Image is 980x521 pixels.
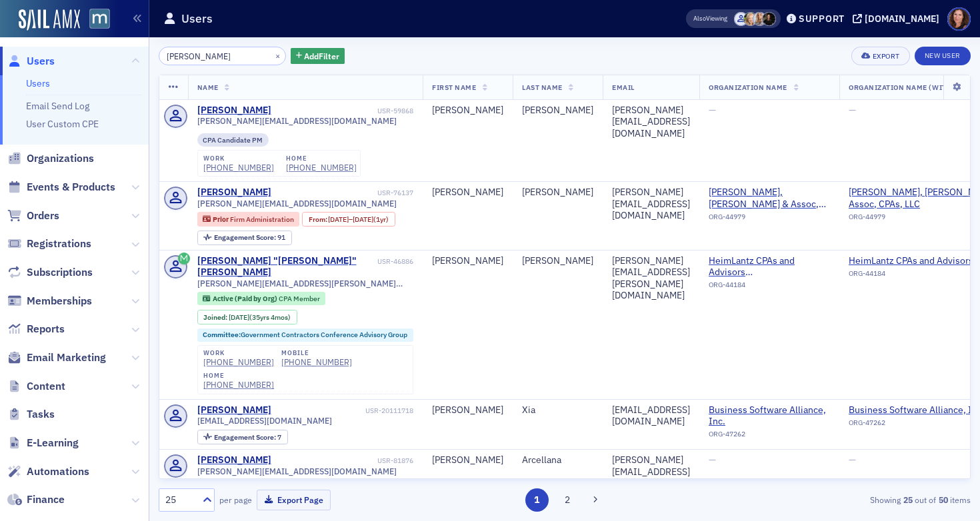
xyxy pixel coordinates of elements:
img: SailAMX [19,9,80,31]
div: [PERSON_NAME][EMAIL_ADDRESS][PERSON_NAME][DOMAIN_NAME] [612,255,690,302]
span: Add Filter [304,50,339,62]
a: Subscriptions [7,265,93,280]
div: Engagement Score: 91 [197,231,292,245]
div: [PERSON_NAME] [432,105,503,117]
span: Committee : [203,330,241,339]
div: work [203,155,274,163]
div: [PERSON_NAME] [432,187,503,199]
div: CPA Candidate PM [197,133,269,147]
div: [PERSON_NAME] [432,454,503,466]
span: Subscriptions [27,265,93,280]
button: 1 [525,488,549,512]
span: Lauren McDonough [762,12,776,26]
span: [PERSON_NAME][EMAIL_ADDRESS][DOMAIN_NAME] [197,116,397,126]
div: – (1yr) [328,215,389,224]
button: Export [851,47,909,65]
div: Also [693,14,706,23]
span: — [709,104,716,116]
a: Finance [7,492,65,507]
a: Users [7,54,55,69]
div: Prior: Prior: Firm Administration [197,212,300,227]
div: USR-46886 [377,257,413,266]
span: From : [309,215,329,224]
span: Firm Administration [230,215,294,224]
div: [PHONE_NUMBER] [203,163,274,173]
div: [PERSON_NAME] [197,187,271,199]
span: Email [612,83,635,92]
span: Finance [27,492,65,507]
button: [DOMAIN_NAME] [853,14,944,23]
span: Registrations [27,237,91,251]
div: [PHONE_NUMBER] [203,380,274,390]
div: home [203,372,274,380]
a: Orders [7,209,59,223]
span: Organizations [27,151,94,166]
a: Users [26,77,50,89]
span: E-Learning [27,436,79,450]
a: Registrations [7,237,91,251]
a: [PERSON_NAME] "[PERSON_NAME]" [PERSON_NAME] [197,255,375,278]
div: work [203,349,274,357]
div: USR-59868 [273,107,413,115]
span: [DATE] [353,215,373,224]
span: [DATE] [229,312,249,322]
div: home [286,155,357,163]
span: Emily Trott [753,12,767,26]
div: ORG-47262 [709,430,830,443]
div: USR-76137 [273,189,413,197]
a: [PHONE_NUMBER] [286,163,357,173]
a: Active (Paid by Org) CPA Member [203,294,319,303]
a: [PHONE_NUMBER] [203,357,274,367]
a: Content [7,379,65,394]
a: Organizations [7,151,94,166]
a: Reports [7,322,65,336]
div: ORG-44184 [709,280,830,294]
a: Prior Firm Administration [203,215,293,224]
div: 25 [165,493,195,507]
div: Engagement Score: 7 [197,430,288,444]
span: Engagement Score : [214,432,277,442]
div: Support [799,13,845,25]
span: HeimLantz CPAs and Advisors [849,255,973,267]
span: Content [27,379,65,394]
span: — [709,454,716,466]
span: Automations [27,464,89,479]
h1: Users [181,11,213,27]
div: Arcellana [522,454,593,466]
a: View Homepage [80,9,110,31]
div: Committee: [197,328,414,342]
div: (35yrs 4mos) [229,313,291,322]
a: [PERSON_NAME] [197,105,271,117]
div: [PERSON_NAME] [522,105,593,117]
button: × [272,49,284,61]
div: [PERSON_NAME][EMAIL_ADDRESS][DOMAIN_NAME] [612,187,690,222]
span: Viewing [693,14,727,23]
span: CPA Member [279,294,320,303]
a: Committee:Government Contractors Conference Advisory Group [203,330,407,339]
span: Organization Name [709,83,787,92]
a: [PERSON_NAME] [197,404,271,416]
a: [PERSON_NAME], [PERSON_NAME] & Assoc, CPAs, LLC ([GEOGRAPHIC_DATA], [GEOGRAPHIC_DATA]) [709,187,830,210]
span: Askey, Askey & Assoc, CPAs, LLC (Leonardtown, MD) [709,187,830,210]
div: [EMAIL_ADDRESS][DOMAIN_NAME] [612,404,690,428]
span: HeimLantz CPAs and Advisors (Annapolis, MD) [709,255,830,278]
span: [PERSON_NAME][EMAIL_ADDRESS][PERSON_NAME][DOMAIN_NAME] [197,278,414,288]
button: Export Page [257,490,331,510]
a: [PERSON_NAME] [197,454,271,466]
span: Last Name [522,83,563,92]
strong: 25 [901,494,915,506]
span: Rebekah Olson [743,12,757,26]
div: Showing out of items [709,494,971,506]
span: Tasks [27,407,55,422]
div: Active (Paid by Org): Active (Paid by Org): CPA Member [197,292,326,305]
span: Users [27,54,55,69]
span: Events & Products [27,180,115,195]
strong: 50 [936,494,950,506]
a: Business Software Alliance, Inc. [709,404,830,428]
